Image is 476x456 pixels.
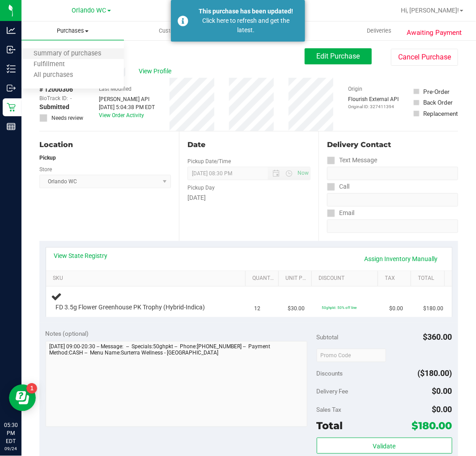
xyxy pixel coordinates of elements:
[187,193,310,203] div: [DATE]
[348,85,362,93] label: Origin
[39,165,52,173] label: Store
[305,48,372,64] button: Edit Purchase
[7,45,16,54] inline-svg: Inbound
[317,406,342,413] span: Sales Tax
[7,103,16,112] inline-svg: Retail
[322,305,357,310] span: 50ghpkt: 50% off line
[39,102,69,112] span: Submitted
[327,193,458,207] input: Format: (999) 999-9999
[373,443,396,450] span: Validate
[317,349,386,362] input: Promo Code
[424,98,453,107] div: Back Order
[285,275,308,282] a: Unit Price
[423,304,443,313] span: $180.00
[70,94,72,102] span: -
[56,303,205,312] span: FD 3.5g Flower Greenhouse PK Trophy (Hybrid-Indica)
[187,184,215,192] label: Pickup Day
[99,103,155,111] div: [DATE] 5:04:38 PM EDT
[391,49,458,66] button: Cancel Purchase
[407,28,462,38] span: Awaiting Payment
[327,167,458,180] input: Format: (999) 999-9999
[21,50,113,58] span: Summary of purchases
[317,388,348,395] span: Delivery Fee
[193,7,298,16] div: This purchase has been updated!
[39,139,171,150] div: Location
[424,87,450,96] div: Pre-Order
[317,438,452,454] button: Validate
[348,103,399,110] p: Original ID: 327411394
[9,384,36,411] iframe: Resource center
[252,275,275,282] a: Quantity
[317,365,343,381] span: Discounts
[7,64,16,73] inline-svg: Inventory
[359,251,444,266] a: Assign Inventory Manually
[317,52,360,60] span: Edit Purchase
[389,304,403,313] span: $0.00
[187,157,231,165] label: Pickup Date/Time
[327,139,458,150] div: Delivery Contact
[288,304,305,313] span: $30.00
[21,72,85,79] span: All purchases
[328,21,431,40] a: Deliveries
[327,207,354,220] label: Email
[21,61,77,68] span: Fulfillment
[99,95,155,103] div: [PERSON_NAME] API
[7,84,16,93] inline-svg: Outbound
[99,112,144,118] a: View Order Activity
[7,122,16,131] inline-svg: Reports
[139,67,174,76] span: View Profile
[187,139,310,150] div: Date
[327,180,349,193] label: Call
[53,275,242,282] a: SKU
[124,21,226,40] a: Customers
[412,419,452,432] span: $180.00
[39,85,73,94] span: # 12000306
[418,368,452,378] span: ($180.00)
[418,275,441,282] a: Total
[4,445,17,452] p: 09/24
[39,155,56,161] strong: Pickup
[7,26,16,35] inline-svg: Analytics
[21,21,124,40] a: Purchases Summary of purchases Fulfillment All purchases
[317,419,343,432] span: Total
[401,7,459,14] span: Hi, [PERSON_NAME]!
[72,7,106,14] span: Orlando WC
[51,114,83,122] span: Needs review
[348,95,399,110] div: Flourish External API
[4,421,17,445] p: 05:30 PM EDT
[327,154,377,167] label: Text Message
[432,386,452,396] span: $0.00
[424,109,458,118] div: Replacement
[26,383,37,394] iframe: Resource center unread badge
[46,330,89,337] span: Notes (optional)
[423,332,452,342] span: $360.00
[254,304,260,313] span: 12
[193,16,298,35] div: Click here to refresh and get the latest.
[432,405,452,414] span: $0.00
[54,251,108,260] a: View State Registry
[99,85,132,93] label: Last Modified
[355,27,404,35] span: Deliveries
[317,334,339,341] span: Subtotal
[21,27,124,35] span: Purchases
[124,27,226,35] span: Customers
[385,275,408,282] a: Tax
[39,94,68,102] span: BioTrack ID:
[319,275,374,282] a: Discount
